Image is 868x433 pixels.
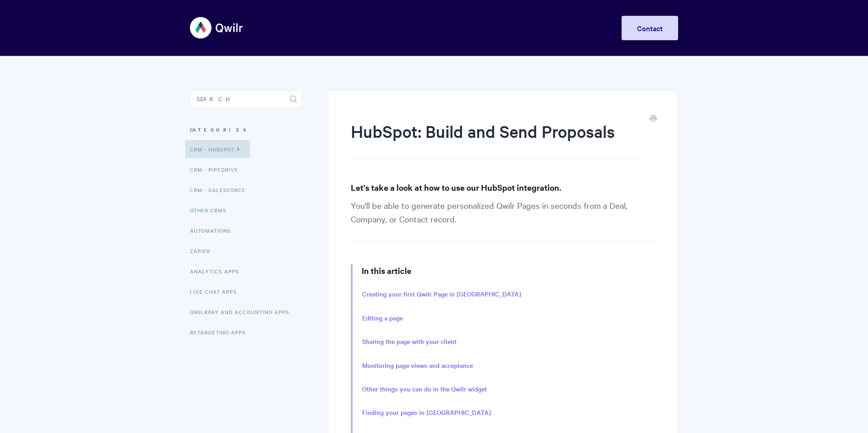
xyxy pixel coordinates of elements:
a: Sharing the page with your client [362,337,457,347]
a: Automations [190,221,238,240]
a: CRM - Pipedrive [190,160,245,179]
a: Zapier [190,242,217,260]
h3: Categories [190,122,302,138]
a: Print this Article [650,114,657,124]
a: Finding your pages in [GEOGRAPHIC_DATA] [362,408,491,418]
a: QwilrPay and Accounting Apps [190,303,296,321]
a: CRM - HubSpot [185,140,250,158]
a: CRM - Salesforce [190,181,252,199]
a: Contact [622,16,678,40]
a: Other CRMs [190,201,233,219]
img: Qwilr Help Center [190,11,244,45]
h1: HubSpot: Build and Send Proposals [351,120,642,159]
a: Other things you can do in the Qwilr widget [362,384,487,394]
p: You'll be able to generate personalized Qwilr Pages in seconds from a Deal, Company, or Contact r... [351,198,655,242]
h3: In this article [362,264,655,277]
a: Monitoring page views and acceptance [362,361,473,371]
a: Analytics Apps [190,262,246,280]
h3: Let's take a look at how to use our HubSpot integration. [351,181,655,194]
a: Live Chat Apps [190,282,244,301]
a: Retargeting Apps [190,323,253,341]
a: Creating your first Qwilr Page in [GEOGRAPHIC_DATA] [362,289,521,299]
a: Editing a page [362,313,403,323]
input: Search [190,90,302,108]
